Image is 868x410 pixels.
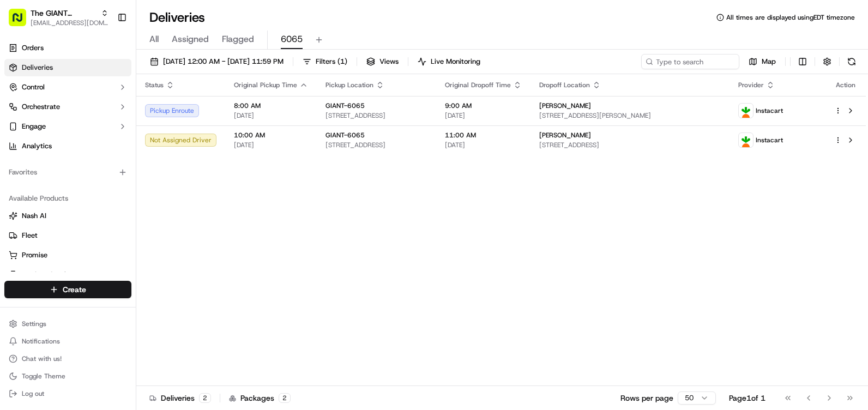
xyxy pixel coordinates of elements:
[4,207,131,225] button: Nash AI
[145,54,288,69] button: [DATE] 12:00 AM - [DATE] 11:59 PM
[22,250,47,260] span: Promise
[4,266,131,284] button: Product Catalog
[4,118,131,135] button: Engage
[431,57,480,67] span: Live Monitoring
[834,81,857,89] div: Action
[4,246,131,264] button: Promise
[22,43,44,53] span: Orders
[9,270,127,280] a: Product Catalog
[4,164,131,181] div: Favorites
[31,19,108,27] button: [EMAIL_ADDRESS][DOMAIN_NAME]
[31,8,97,19] button: The GIANT Company
[4,281,131,298] button: Create
[4,386,131,401] button: Log out
[620,393,673,403] p: Rows per page
[744,54,781,69] button: Map
[539,81,590,89] span: Dropoff Location
[4,4,113,31] button: The GIANT Company[EMAIL_ADDRESS][DOMAIN_NAME]
[729,393,765,403] div: Page 1 of 1
[4,190,131,207] div: Available Products
[4,98,131,116] button: Orchestrate
[325,141,427,149] span: [STREET_ADDRESS]
[337,57,347,67] span: ( 1 )
[234,141,308,149] span: [DATE]
[539,131,591,140] span: [PERSON_NAME]
[298,54,352,69] button: Filters(1)
[738,81,764,89] span: Provider
[234,111,308,120] span: [DATE]
[726,13,855,22] span: All times are displayed using EDT timezone
[149,393,211,403] div: Deliveries
[234,101,308,110] span: 8:00 AM
[325,111,427,120] span: [STREET_ADDRESS]
[9,211,127,221] a: Nash AI
[4,351,131,366] button: Chat with us!
[145,81,164,89] span: Status
[379,57,399,67] span: Views
[22,231,38,240] span: Fleet
[445,131,522,140] span: 11:00 AM
[539,111,721,120] span: [STREET_ADDRESS][PERSON_NAME]
[4,137,131,155] a: Analytics
[22,102,60,112] span: Orchestrate
[22,372,65,381] span: Toggle Theme
[445,141,522,149] span: [DATE]
[22,82,45,92] span: Control
[172,33,209,46] span: Assigned
[279,393,291,403] div: 2
[229,393,291,403] div: Packages
[22,141,52,151] span: Analytics
[281,33,303,46] span: 6065
[22,319,46,328] span: Settings
[641,54,739,69] input: Type to search
[22,122,46,131] span: Engage
[4,227,131,244] button: Fleet
[199,393,211,403] div: 2
[234,81,297,89] span: Original Pickup Time
[22,211,46,221] span: Nash AI
[4,334,131,349] button: Notifications
[234,131,308,140] span: 10:00 AM
[413,54,485,69] button: Live Monitoring
[445,81,511,89] span: Original Dropoff Time
[4,59,131,76] a: Deliveries
[361,54,403,69] button: Views
[739,133,753,147] img: profile_instacart_ahold_partner.png
[445,101,522,110] span: 9:00 AM
[22,354,62,363] span: Chat with us!
[756,136,783,144] span: Instacart
[63,284,86,295] span: Create
[22,63,53,73] span: Deliveries
[539,141,721,149] span: [STREET_ADDRESS]
[4,369,131,384] button: Toggle Theme
[4,39,131,57] a: Orders
[316,57,347,67] span: Filters
[22,270,74,280] span: Product Catalog
[325,131,365,140] span: GIANT-6065
[739,104,753,118] img: profile_instacart_ahold_partner.png
[325,101,365,110] span: GIANT-6065
[539,101,591,110] span: [PERSON_NAME]
[4,79,131,96] button: Control
[325,81,373,89] span: Pickup Location
[22,337,60,346] span: Notifications
[844,54,859,69] button: Refresh
[762,57,776,67] span: Map
[9,231,127,240] a: Fleet
[149,9,205,26] h1: Deliveries
[149,33,159,46] span: All
[4,316,131,331] button: Settings
[222,33,254,46] span: Flagged
[163,57,284,67] span: [DATE] 12:00 AM - [DATE] 11:59 PM
[9,250,127,260] a: Promise
[445,111,522,120] span: [DATE]
[756,106,783,115] span: Instacart
[22,389,44,398] span: Log out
